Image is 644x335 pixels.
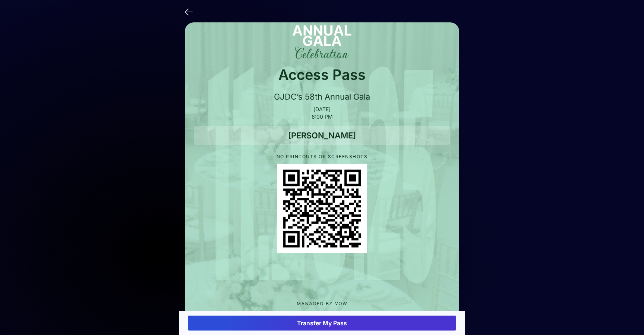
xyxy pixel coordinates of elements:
[188,316,456,331] button: Transfer My Pass
[277,164,367,253] div: QR Code
[194,91,450,102] p: GJDC’s 58th Annual Gala
[194,114,450,120] p: 6:00 PM
[194,106,450,112] p: [DATE]
[194,64,450,85] p: Access Pass
[194,126,450,145] div: [PERSON_NAME]
[194,154,450,159] p: NO PRINTOUTS OR SCREENSHOTS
